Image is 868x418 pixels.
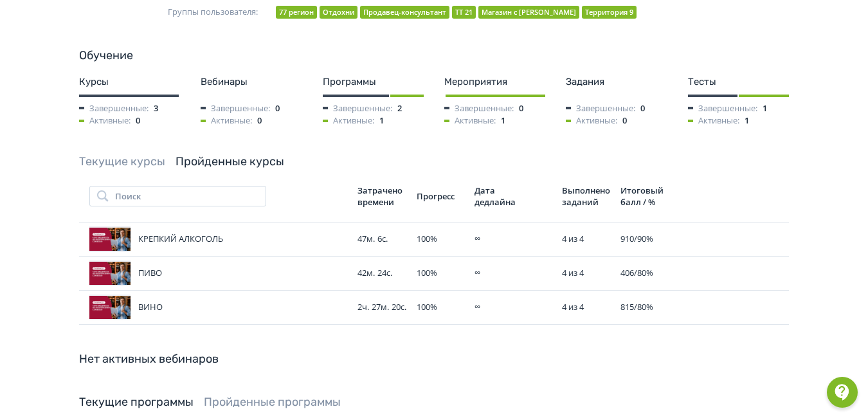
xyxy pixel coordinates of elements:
span: Активные: [444,114,496,127]
div: Нет активных вебинаров [79,350,789,368]
span: 3 [154,102,158,115]
span: Активные: [79,114,131,127]
div: Затрачено времени [357,185,406,208]
span: 1 [501,114,505,127]
div: Продавец-консультант [360,6,449,19]
span: 0 [136,114,140,127]
span: Активные: [201,114,252,127]
span: 24с. [377,267,392,278]
div: Прогресс [417,190,464,202]
span: 4 из 4 [562,233,584,244]
div: ВИНО [89,295,347,320]
a: Пройденные программы [204,395,341,409]
span: 100 % [417,233,437,244]
div: Вебинары [201,75,302,89]
span: 0 [622,114,627,127]
span: 1 [745,114,749,127]
div: Курсы [79,75,180,89]
a: Пройденные курсы [176,154,284,168]
span: 0 [275,102,280,115]
span: 4 из 4 [562,267,584,278]
div: Выполнено заданий [562,185,610,208]
span: Активные: [688,114,739,127]
span: Завершенные: [79,102,149,115]
div: ∞ [475,301,552,314]
div: Дата дедлайна [475,185,520,208]
div: Обучение [79,47,789,64]
div: Территория 9 [582,6,637,19]
div: Магазин с [PERSON_NAME] [478,6,579,19]
span: Завершенные: [566,102,635,115]
span: Завершенные: [444,102,514,115]
a: Текущие программы [79,395,194,409]
span: 20с. [392,301,406,313]
div: КРЕПКИЙ АЛКОГОЛЬ [89,226,347,252]
span: Завершенные: [201,102,270,115]
span: 47м. [357,233,375,244]
div: ПИВО [89,260,347,286]
span: Группы пользователя: [168,6,271,22]
span: 0 [640,102,645,115]
div: Тесты [688,75,789,89]
span: 27м. [372,301,389,313]
span: 6с. [377,233,388,244]
span: 1 [763,102,767,115]
span: Завершенные: [323,102,392,115]
div: 77 регион [276,6,317,19]
div: ∞ [475,233,552,246]
a: Текущие курсы [79,154,165,168]
span: 2ч. [357,301,369,313]
span: 0 [519,102,523,115]
span: 0 [257,114,262,127]
div: Мероприятия [444,75,545,89]
span: 1 [379,114,384,127]
span: 815 / 80 % [620,301,653,313]
div: ТТ 21 [452,6,476,19]
span: 406 / 80 % [620,267,653,278]
span: 42м. [357,267,375,278]
div: Задания [566,75,667,89]
div: Отдохни [320,6,357,19]
span: 100 % [417,267,437,278]
div: ∞ [475,267,552,280]
span: Завершенные: [688,102,757,115]
div: Программы [323,75,424,89]
span: Активные: [323,114,374,127]
div: Итоговый балл / % [620,185,668,208]
span: Активные: [566,114,617,127]
span: 2 [397,102,402,115]
span: 100 % [417,301,437,313]
span: 4 из 4 [562,301,584,313]
span: 910 / 90 % [620,233,653,244]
